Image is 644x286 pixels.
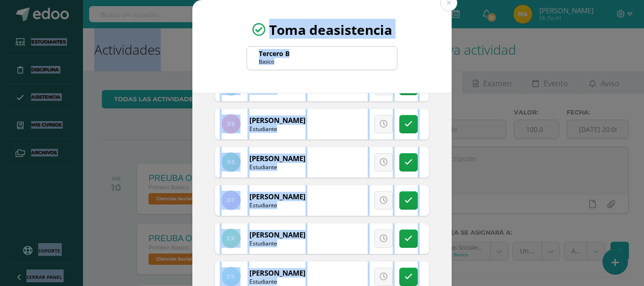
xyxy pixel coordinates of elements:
div: Estudiante [249,239,305,247]
img: 8a8da654cfef0642678ac66fa7af62e5.png [222,267,240,286]
strong: asistencia [326,21,392,39]
div: Tercero B [259,49,289,58]
img: 9fe096850c06295f2b7a1168d1925f7d.png [222,153,240,172]
div: Basico [259,58,289,65]
div: Estudiante [249,125,305,133]
a: [PERSON_NAME] [249,154,305,163]
span: Toma de [269,21,392,39]
a: [PERSON_NAME] [249,115,305,125]
img: 1551f8831bf517962020ccb0cb626f56.png [222,114,240,133]
img: 322c4b7d136c353096d0a6f32790842b.png [222,191,240,210]
a: [PERSON_NAME] [249,192,305,201]
input: Busca un grado o sección aquí... [247,47,397,70]
a: [PERSON_NAME] [249,230,305,239]
img: 00232b0da47bc9ff00f981718e4c61ce.png [222,229,240,248]
a: [PERSON_NAME] [249,268,305,278]
div: Estudiante [249,163,305,171]
div: Estudiante [249,201,305,209]
div: Estudiante [249,278,305,286]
